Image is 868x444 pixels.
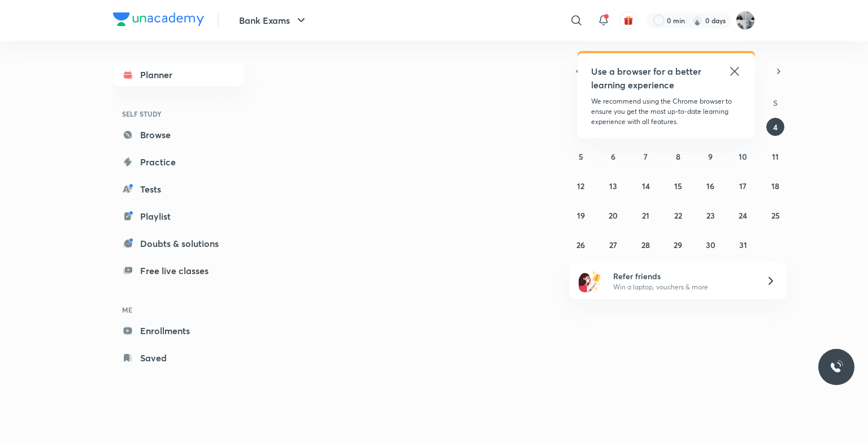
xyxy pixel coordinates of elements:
[674,181,682,191] abbr: October 15, 2025
[739,151,747,162] abbr: October 10, 2025
[637,236,655,254] button: October 28, 2025
[609,181,617,191] abbr: October 13, 2025
[708,151,713,162] abbr: October 9, 2025
[637,147,655,165] button: October 7, 2025
[113,300,244,319] h6: ME
[766,147,784,165] button: October 11, 2025
[701,147,719,165] button: October 9, 2025
[572,177,590,195] button: October 12, 2025
[113,347,244,369] a: Saved
[113,63,244,86] a: Planner
[701,236,719,254] button: October 30, 2025
[113,12,204,29] a: Company Logo
[674,240,682,250] abbr: October 29, 2025
[572,206,590,224] button: October 19, 2025
[637,206,655,224] button: October 21, 2025
[766,118,784,136] button: October 4, 2025
[644,151,648,162] abbr: October 7, 2025
[706,210,715,221] abbr: October 23, 2025
[739,210,747,221] abbr: October 24, 2025
[830,360,843,374] img: ttu
[579,270,601,292] img: referral
[669,147,687,165] button: October 8, 2025
[642,210,649,221] abbr: October 21, 2025
[669,177,687,195] button: October 15, 2025
[113,205,244,228] a: Playlist
[613,270,752,282] h6: Refer friends
[692,15,703,26] img: streak
[113,178,244,200] a: Tests
[113,232,244,255] a: Doubts & solutions
[113,259,244,282] a: Free live classes
[113,151,244,173] a: Practice
[113,12,204,26] img: Company Logo
[642,181,650,191] abbr: October 14, 2025
[701,206,719,224] button: October 23, 2025
[577,181,584,191] abbr: October 12, 2025
[773,97,778,108] abbr: Saturday
[591,65,704,92] h5: Use a browser for a better learning experience
[701,177,719,195] button: October 16, 2025
[591,96,741,127] p: We recommend using the Chrome browser to ensure you get the most up-to-date learning experience w...
[619,11,637,29] button: avatar
[572,147,590,165] button: October 5, 2025
[113,123,244,146] a: Browse
[734,206,752,224] button: October 24, 2025
[232,9,315,32] button: Bank Exams
[773,122,778,133] abbr: October 4, 2025
[577,210,585,221] abbr: October 19, 2025
[609,240,617,250] abbr: October 27, 2025
[637,177,655,195] button: October 14, 2025
[641,240,650,250] abbr: October 28, 2025
[706,240,715,250] abbr: October 30, 2025
[771,210,780,221] abbr: October 25, 2025
[706,181,714,191] abbr: October 16, 2025
[766,206,784,224] button: October 25, 2025
[579,151,583,162] abbr: October 5, 2025
[604,147,622,165] button: October 6, 2025
[734,177,752,195] button: October 17, 2025
[113,319,244,342] a: Enrollments
[669,236,687,254] button: October 29, 2025
[623,15,633,25] img: avatar
[611,151,615,162] abbr: October 6, 2025
[739,240,747,250] abbr: October 31, 2025
[604,177,622,195] button: October 13, 2025
[604,236,622,254] button: October 27, 2025
[766,177,784,195] button: October 18, 2025
[604,206,622,224] button: October 20, 2025
[736,11,755,30] img: Honey Keer
[576,240,585,250] abbr: October 26, 2025
[669,206,687,224] button: October 22, 2025
[609,210,618,221] abbr: October 20, 2025
[771,181,779,191] abbr: October 18, 2025
[734,147,752,165] button: October 10, 2025
[113,104,244,123] h6: SELF STUDY
[572,236,590,254] button: October 26, 2025
[674,210,682,221] abbr: October 22, 2025
[772,151,779,162] abbr: October 11, 2025
[676,151,680,162] abbr: October 8, 2025
[739,181,747,191] abbr: October 17, 2025
[613,282,752,292] p: Win a laptop, vouchers & more
[734,236,752,254] button: October 31, 2025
